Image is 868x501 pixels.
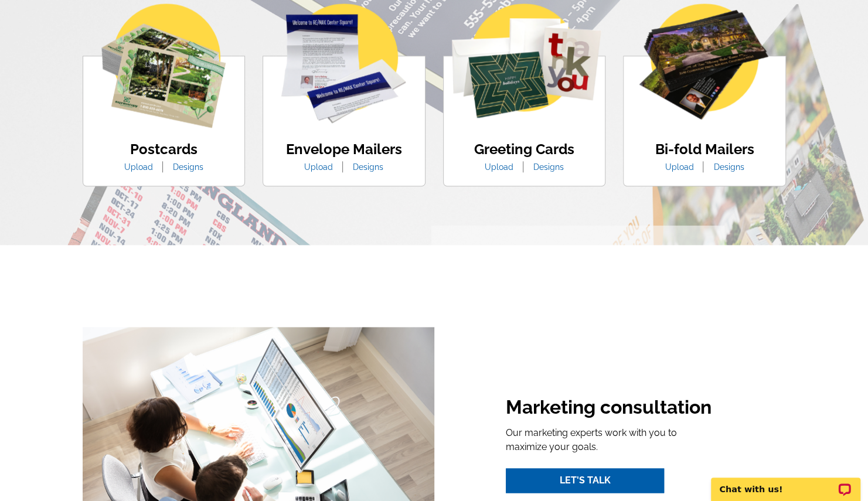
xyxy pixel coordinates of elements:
h2: Marketing consultation [506,396,714,421]
a: Upload [476,162,522,172]
img: bio-fold-mailer.png [638,4,771,121]
img: greeting-cards.png [447,4,601,119]
h4: Greeting Cards [474,141,574,158]
img: postcards.png [101,4,226,128]
a: Designs [344,162,392,172]
h4: Bi-fold Mailers [655,141,754,158]
a: Upload [295,162,342,172]
a: Designs [525,162,573,172]
a: Let's Talk [506,468,664,493]
p: Our marketing experts work with you to maximize your goals. [506,426,714,454]
a: Designs [704,162,753,172]
h4: Postcards [115,141,212,158]
a: Upload [656,162,702,172]
a: Designs [164,162,212,172]
iframe: LiveChat chat widget [703,464,868,501]
h4: Envelope Mailers [286,141,402,158]
a: Upload [115,162,162,172]
img: envelope-mailer.png [281,4,406,123]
